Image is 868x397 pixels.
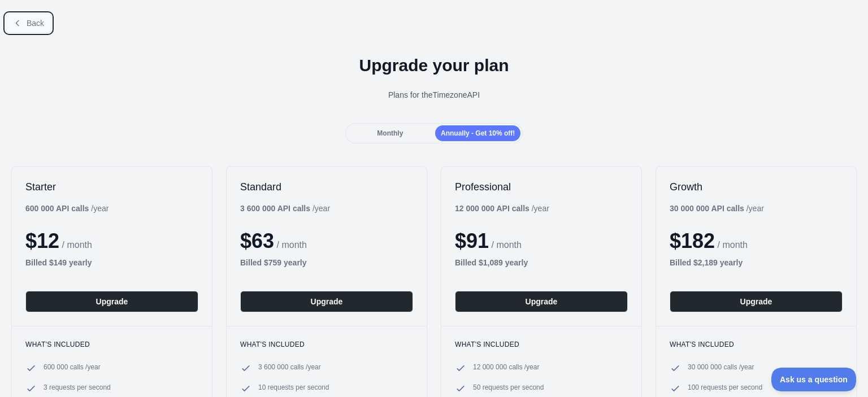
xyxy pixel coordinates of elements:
[670,203,764,214] div: / year
[240,203,330,214] div: / year
[670,180,843,194] h2: Growth
[455,229,489,252] span: $ 91
[240,180,413,194] h2: Standard
[455,204,530,213] b: 12 000 000 API calls
[455,203,549,214] div: / year
[455,180,628,194] h2: Professional
[670,204,744,213] b: 30 000 000 API calls
[771,368,857,391] iframe: Toggle Customer Support
[670,229,715,252] span: $ 182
